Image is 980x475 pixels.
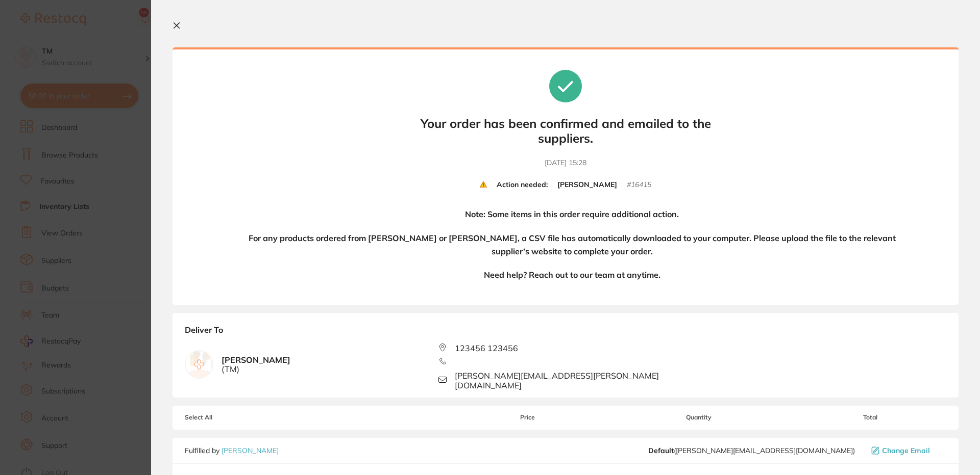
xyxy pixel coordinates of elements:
[545,158,586,168] time: [DATE] 15:28
[455,344,518,353] span: 123456 123456
[465,208,679,221] h4: Note: Some items in this order require additional action.
[185,414,287,421] span: Select All
[557,180,617,190] b: [PERSON_NAME]
[868,446,946,455] button: Change Email
[222,364,290,374] span: ( TM )
[412,116,719,146] b: Your order has been confirmed and emailed to the suppliers.
[185,351,213,378] img: empty.jpg
[497,180,548,190] b: Action needed:
[451,414,603,421] span: Price
[484,269,660,282] h4: Need help? Reach out to our team at anytime.
[222,446,279,455] a: [PERSON_NAME]
[882,446,930,455] span: Change Email
[185,325,946,343] b: Deliver To
[648,446,855,455] span: staceys@adamdental.com.au
[627,180,651,190] small: # 16415
[455,371,692,390] span: [PERSON_NAME][EMAIL_ADDRESS][PERSON_NAME][DOMAIN_NAME]
[222,355,290,374] b: [PERSON_NAME]
[244,232,900,258] h4: For any products ordered from [PERSON_NAME] or [PERSON_NAME], a CSV file has automatically downlo...
[185,446,279,455] p: Fulfilled by
[604,414,794,421] span: Quantity
[648,446,674,455] b: Default
[794,414,946,421] span: Total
